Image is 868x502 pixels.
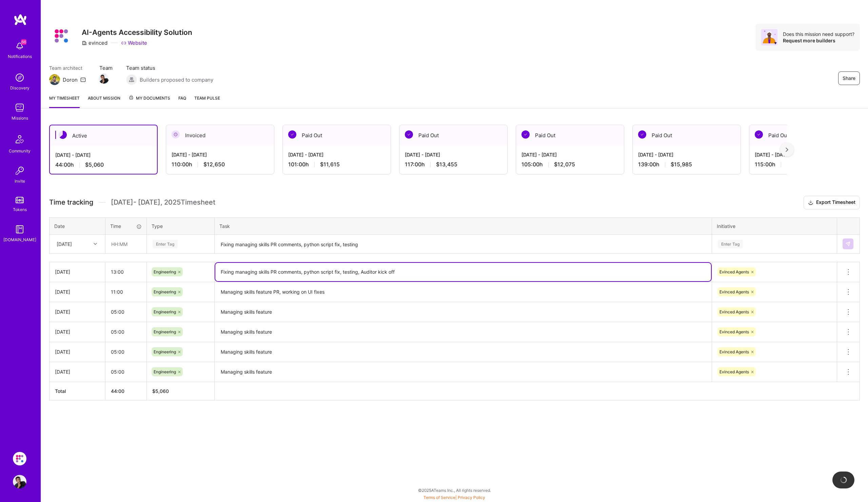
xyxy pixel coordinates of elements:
span: 66 [21,39,26,45]
div: Enter Tag [153,239,178,249]
img: bell [13,39,26,53]
img: Paid Out [755,130,763,139]
img: Team Member Avatar [99,74,109,84]
span: Engineering [154,309,176,314]
textarea: Fixing managing skills PR comments, python script fix, testing, Auditor kick off [215,263,711,281]
a: Team Member Avatar [99,73,108,84]
div: Invoiced [166,125,274,146]
textarea: Managing skills feature [215,343,711,361]
div: 115:00 h [755,161,852,168]
span: Team Pulse [194,96,220,101]
div: [DATE] [55,268,100,275]
span: Engineering [154,369,176,374]
img: guide book [13,223,26,236]
img: teamwork [13,101,26,114]
img: Paid Out [405,130,413,139]
span: Evinced Agents [719,269,749,274]
button: Share [838,71,860,85]
span: $15,985 [671,161,692,168]
div: 101:00 h [288,161,385,168]
span: Engineering [154,329,176,334]
div: Does this mission need support? [783,31,854,37]
a: My Documents [129,95,170,108]
span: Evinced Agents [719,349,749,354]
th: Date [50,217,105,234]
input: HH:MM [105,323,146,341]
input: HH:MM [105,363,146,381]
div: Tokens [13,206,27,213]
div: © 2025 ATeams Inc., All rights reserved. [41,482,868,499]
img: Invite [13,164,26,177]
div: Paid Out [283,125,391,146]
img: Paid Out [638,130,646,139]
span: $5,060 [85,161,104,168]
div: Notifications [8,53,32,60]
img: Evinced: AI-Agents Accessibility Solution [13,452,26,465]
span: My Documents [129,95,170,102]
div: [DATE] - [DATE] [521,151,618,158]
span: Evinced Agents [719,309,749,314]
img: tokens [16,197,24,203]
span: $13,225 [787,161,808,168]
a: FAQ [178,95,186,108]
span: | [423,495,485,500]
img: right [786,147,788,152]
a: About Mission [88,95,120,108]
div: [DATE] - [DATE] [55,151,152,159]
img: Invoiced [172,130,180,139]
a: Privacy Policy [458,495,485,500]
img: Active [59,131,67,139]
img: Company Logo [49,24,74,48]
th: Task [215,217,712,234]
th: 44:00 [105,382,147,400]
i: icon Chevron [94,242,97,246]
div: evinced [82,39,107,46]
textarea: Managing skills feature [215,303,711,321]
div: [DATE] - [DATE] [755,151,852,158]
div: [DATE] - [DATE] [172,151,269,158]
span: Engineering [154,269,176,274]
a: User Avatar [11,475,28,488]
a: Terms of Service [423,495,455,500]
span: $13,455 [436,161,457,168]
div: Paid Out [749,125,857,146]
div: Missions [12,114,28,122]
span: [DATE] - [DATE] , 2025 Timesheet [111,198,215,207]
div: 117:00 h [405,161,502,168]
input: HH:MM [105,343,146,361]
div: 44:00 h [55,161,152,168]
div: [DATE] [55,288,100,295]
span: Evinced Agents [719,369,749,374]
div: 110:00 h [172,161,269,168]
div: [DATE] [55,368,100,375]
div: Discovery [10,84,29,91]
div: [DATE] [55,348,100,355]
img: loading [840,477,847,483]
button: Export Timesheet [804,196,860,209]
a: Team Pulse [194,95,220,108]
div: Paid Out [399,125,507,146]
div: Doron [63,76,78,83]
img: discovery [13,71,26,84]
div: [DATE] [57,240,72,248]
img: Builders proposed to company [126,74,137,85]
textarea: Managing skills feature [215,323,711,341]
div: [DATE] - [DATE] [288,151,385,158]
span: Time tracking [49,198,93,207]
th: Type [147,217,215,234]
div: [DATE] [55,308,100,315]
div: Active [50,125,157,146]
div: Community [9,147,31,154]
div: Enter Tag [718,239,743,249]
img: Paid Out [288,130,296,139]
h3: AI-Agents Accessibility Solution [82,28,192,37]
span: $12,650 [203,161,225,168]
div: 139:00 h [638,161,735,168]
textarea: Managing skills feature PR, working on UI fixes [215,283,711,301]
a: Website [121,39,147,46]
span: Builders proposed to company [140,76,213,83]
span: $12,075 [554,161,575,168]
img: Community [12,131,28,147]
div: 105:00 h [521,161,618,168]
span: Team [99,64,113,71]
